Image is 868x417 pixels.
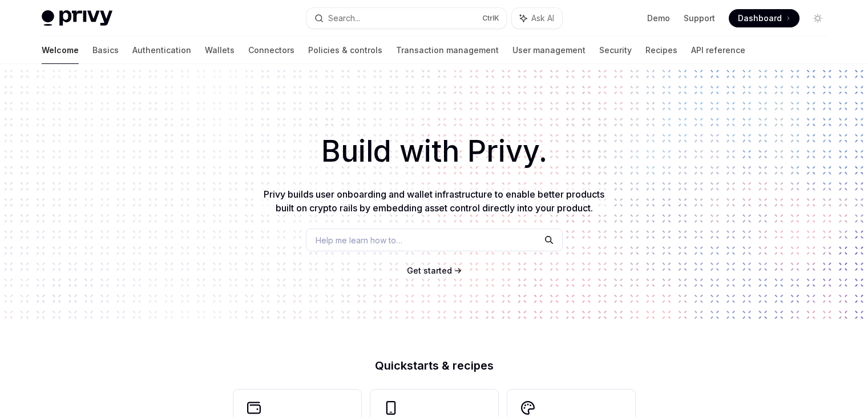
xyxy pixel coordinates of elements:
[316,234,402,246] span: Help me learn how to…
[645,37,677,64] a: Recipes
[308,37,382,64] a: Policies & controls
[691,37,745,64] a: API reference
[205,37,235,64] a: Wallets
[92,37,119,64] a: Basics
[512,37,586,64] a: User management
[132,37,191,64] a: Authentication
[647,13,670,24] a: Demo
[738,13,782,24] span: Dashboard
[729,9,800,27] a: Dashboard
[396,37,499,64] a: Transaction management
[306,8,506,29] button: Search...CtrlK
[248,37,294,64] a: Connectors
[809,9,827,27] button: Toggle dark mode
[512,8,562,29] button: Ask AI
[328,11,360,25] div: Search...
[233,360,635,371] h2: Quickstarts & recipes
[684,13,715,24] a: Support
[264,189,604,214] span: Privy builds user onboarding and wallet infrastructure to enable better products built on crypto ...
[18,129,850,174] h1: Build with Privy.
[482,14,499,23] span: Ctrl K
[599,37,632,64] a: Security
[407,266,452,275] span: Get started
[42,10,112,26] img: light logo
[531,13,554,24] span: Ask AI
[42,37,79,64] a: Welcome
[407,265,452,276] a: Get started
